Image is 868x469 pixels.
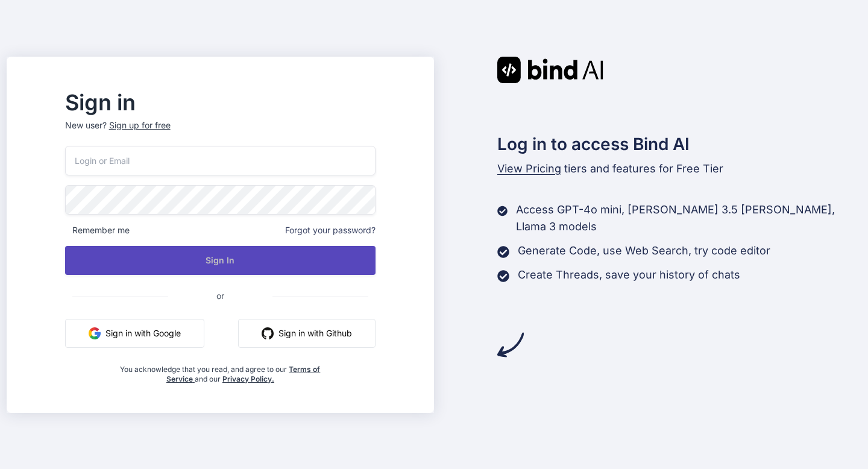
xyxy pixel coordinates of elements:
[65,246,376,275] button: Sign In
[65,93,376,112] h2: Sign in
[222,374,274,383] a: Privacy Policy.
[285,224,376,236] span: Forgot your password?
[238,319,376,348] button: Sign in with Github
[497,57,603,83] img: Bind AI logo
[497,162,561,175] span: View Pricing
[516,201,861,235] p: Access GPT-4o mini, [PERSON_NAME] 3.5 [PERSON_NAME], Llama 3 models
[65,224,130,236] span: Remember me
[109,119,171,131] div: Sign up for free
[65,319,204,348] button: Sign in with Google
[166,365,321,383] a: Terms of Service
[497,131,861,157] h2: Log in to access Bind AI
[65,119,376,146] p: New user?
[497,160,861,177] p: tiers and features for Free Tier
[168,281,272,310] span: or
[262,327,274,339] img: github
[117,357,324,384] div: You acknowledge that you read, and agree to our and our
[518,266,740,283] p: Create Threads, save your history of chats
[518,242,770,259] p: Generate Code, use Web Search, try code editor
[89,327,101,339] img: google
[65,146,376,175] input: Login or Email
[497,332,524,358] img: arrow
